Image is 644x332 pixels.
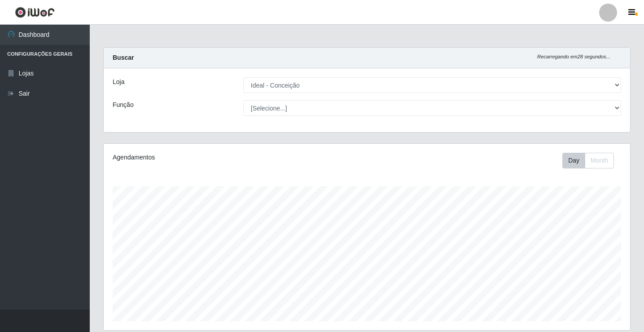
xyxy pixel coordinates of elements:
[15,7,55,18] img: CoreUI Logo
[113,153,317,162] div: Agendamentos
[113,54,134,61] strong: Buscar
[562,153,614,168] div: First group
[585,153,614,168] button: Month
[537,54,610,59] i: Recarregando em 28 segundos...
[562,153,585,168] button: Day
[113,100,134,110] label: Função
[562,153,621,168] div: Toolbar with button groups
[113,77,124,87] label: Loja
